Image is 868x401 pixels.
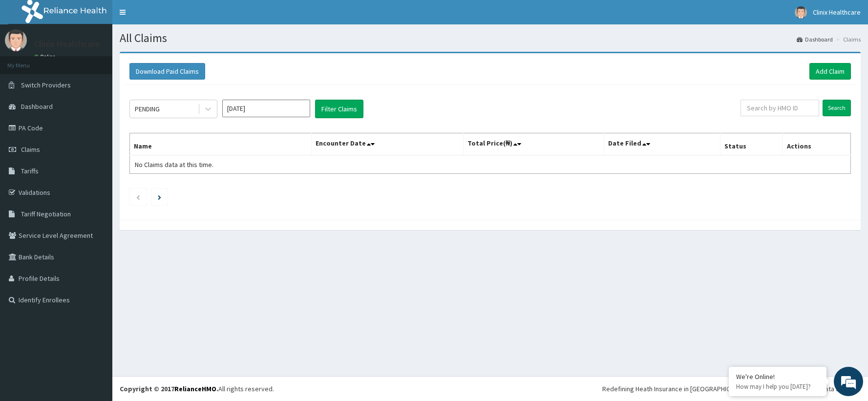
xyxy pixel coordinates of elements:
th: Encounter Date [311,133,463,156]
h1: All Claims [120,32,861,44]
th: Total Price(₦) [463,133,604,156]
p: Clinix Healthcare [34,40,100,48]
input: Select Month and Year [222,100,310,117]
div: Redefining Heath Insurance in [GEOGRAPHIC_DATA] using Telemedicine and Data Science! [602,384,861,394]
input: Search by HMO ID [741,100,819,116]
span: Dashboard [21,102,53,111]
img: User Image [795,6,807,19]
footer: All rights reserved. [112,376,868,401]
a: Dashboard [797,35,833,43]
a: RelianceHMO [174,384,216,393]
span: Tariffs [21,167,39,175]
img: User Image [5,29,27,51]
a: Next page [158,192,161,201]
button: Download Paid Claims [129,63,205,80]
span: Claims [21,145,40,154]
th: Name [130,133,312,156]
input: Search [823,100,851,116]
th: Actions [783,133,851,156]
span: No Claims data at this time. [135,160,213,169]
a: Online [34,53,58,60]
a: Previous page [136,192,140,201]
th: Date Filed [604,133,720,156]
button: Filter Claims [315,100,363,118]
div: PENDING [135,104,160,114]
strong: Copyright © 2017 . [120,384,218,393]
th: Status [720,133,783,156]
span: Clinix Healthcare [813,8,861,17]
p: How may I help you today? [736,382,819,391]
span: Tariff Negotiation [21,210,71,218]
li: Claims [834,35,861,43]
span: Switch Providers [21,81,71,89]
div: We're Online! [736,372,819,381]
a: Add Claim [809,63,851,80]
